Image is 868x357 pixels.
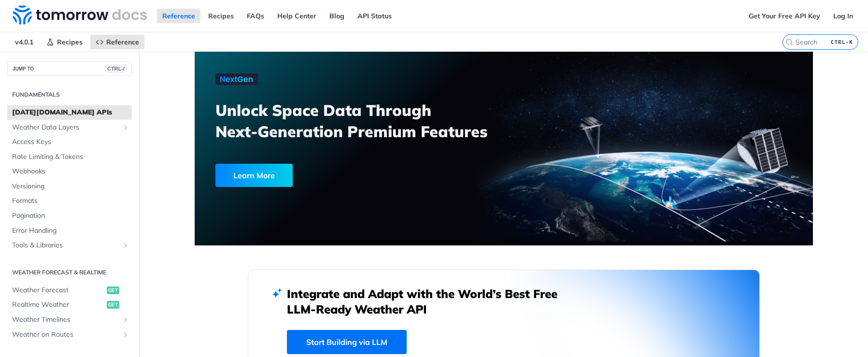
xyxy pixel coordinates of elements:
button: JUMP TOCTRL-/ [7,61,132,76]
a: Log In [828,9,858,23]
a: Formats [7,194,132,208]
a: Weather Forecastget [7,283,132,298]
span: Tools & Libraries [12,241,119,250]
span: get [107,286,119,294]
a: Weather TimelinesShow subpages for Weather Timelines [7,313,132,327]
h2: Fundamentals [7,90,132,99]
a: Learn More [215,164,455,187]
a: Start Building via LLM [287,330,407,354]
span: v4.0.1 [10,35,39,49]
a: [DATE][DOMAIN_NAME] APIs [7,105,132,120]
a: Weather Data LayersShow subpages for Weather Data Layers [7,120,132,135]
a: Rate Limiting & Tokens [7,150,132,164]
span: Access Keys [12,137,129,147]
span: Weather Forecast [12,286,104,295]
span: Weather Timelines [12,315,119,325]
a: Tools & LibrariesShow subpages for Tools & Libraries [7,238,132,253]
a: API Status [352,9,397,23]
span: Weather Data Layers [12,123,119,132]
img: Tomorrow.io Weather API Docs [13,5,147,25]
span: Recipes [57,38,83,46]
span: Reference [106,38,139,46]
div: Learn More [215,164,293,187]
a: Blog [324,9,350,23]
span: Realtime Weather [12,300,104,310]
button: Show subpages for Tools & Libraries [122,242,129,249]
span: get [107,301,119,309]
h2: Integrate and Adapt with the World’s Best Free LLM-Ready Weather API [287,286,572,317]
button: Show subpages for Weather on Routes [122,331,129,339]
button: Show subpages for Weather Timelines [122,316,129,324]
a: Recipes [203,9,239,23]
h3: Unlock Space Data Through Next-Generation Premium Features [215,100,514,142]
span: [DATE][DOMAIN_NAME] APIs [12,108,129,117]
a: Get Your Free API Key [743,9,825,23]
a: Reference [157,9,200,23]
a: Versioning [7,179,132,194]
span: CTRL-/ [105,65,127,72]
span: Versioning [12,182,129,191]
a: Webhooks [7,164,132,179]
a: FAQs [242,9,270,23]
button: Show subpages for Weather Data Layers [122,124,129,131]
h2: Weather Forecast & realtime [7,268,132,277]
a: Weather on RoutesShow subpages for Weather on Routes [7,328,132,342]
a: Help Center [272,9,322,23]
span: Weather on Routes [12,330,119,340]
svg: Search [785,38,793,46]
a: Reference [90,35,144,49]
a: Error Handling [7,224,132,238]
a: Realtime Weatherget [7,298,132,312]
a: Access Keys [7,135,132,149]
kbd: CTRL-K [828,37,855,47]
span: Rate Limiting & Tokens [12,152,129,162]
img: NextGen [215,73,258,85]
span: Webhooks [12,167,129,176]
span: Error Handling [12,226,129,236]
a: Recipes [41,35,88,49]
span: Formats [12,196,129,206]
a: Pagination [7,209,132,223]
span: Pagination [12,211,129,221]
